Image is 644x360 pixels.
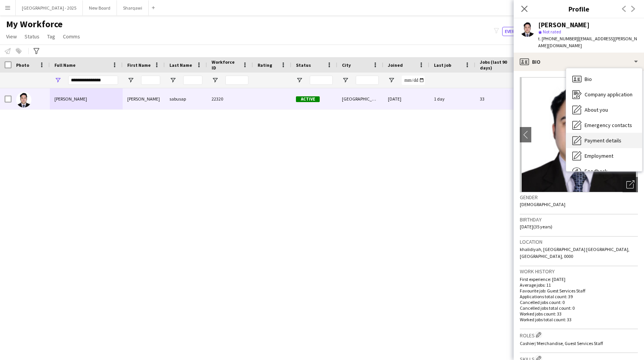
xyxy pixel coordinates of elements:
button: Everyone12,728 [502,27,543,36]
span: Bio [585,76,592,83]
span: Not rated [543,29,561,35]
span: Payment details [585,137,621,144]
div: Bio [566,71,642,87]
span: Employment [585,152,613,159]
button: Open Filter Menu [388,77,395,84]
p: First experience: [DATE] [520,276,638,282]
input: First Name Filter Input [141,76,160,85]
span: Comms [63,33,80,40]
div: 33 [475,88,525,109]
span: Full Name [54,62,76,68]
button: New Board [83,0,117,15]
input: Workforce ID Filter Input [225,76,248,85]
div: sabusap [165,88,207,109]
p: Cancelled jobs total count: 0 [520,305,638,311]
span: [DEMOGRAPHIC_DATA] [520,201,565,207]
span: Jobs (last 90 days) [480,59,511,71]
span: Workforce ID [212,59,239,71]
app-action-btn: Advanced filters [32,46,41,56]
span: [DATE] (35 years) [520,224,552,230]
div: Bio [514,53,644,71]
button: Open Filter Menu [54,77,61,84]
img: Crew avatar or photo [520,77,638,192]
p: Worked jobs count: 33 [520,311,638,317]
div: 1 day [429,88,475,109]
span: About you [585,106,608,113]
div: Open photos pop-in [623,177,638,192]
div: [DATE] [383,88,429,109]
p: Applications total count: 39 [520,294,638,299]
div: 22320 [207,88,253,109]
button: Open Filter Menu [169,77,176,84]
span: Status [296,62,311,68]
p: Favourite job: Guest Services Staff [520,288,638,294]
span: Joined [388,62,403,68]
a: Comms [60,31,83,41]
span: t. [PHONE_NUMBER] [538,36,578,41]
input: Status Filter Input [310,76,333,85]
input: Full Name Filter Input [68,76,118,85]
input: Joined Filter Input [402,76,425,85]
button: [GEOGRAPHIC_DATA] - 2025 [16,0,83,15]
button: Open Filter Menu [212,77,219,84]
span: View [6,33,17,40]
span: | [EMAIL_ADDRESS][PERSON_NAME][DOMAIN_NAME] [538,36,637,48]
h3: Birthday [520,216,638,223]
button: Sharqawi [117,0,149,15]
span: Feedback [585,168,608,175]
span: First Name [127,62,151,68]
h3: Location [520,238,638,245]
p: Worked jobs total count: 33 [520,317,638,322]
h3: Work history [520,268,638,275]
h3: Profile [514,4,644,14]
span: Photo [16,62,29,68]
span: Status [25,33,39,40]
div: Emergency contacts [566,117,642,133]
span: City [342,62,351,68]
div: [PERSON_NAME] [538,21,590,28]
button: Open Filter Menu [127,77,134,84]
input: Last Name Filter Input [183,76,202,85]
span: Emergency contacts [585,122,632,129]
button: Open Filter Menu [342,77,349,84]
p: Average jobs: 11 [520,282,638,288]
a: View [3,31,20,41]
a: Tag [44,31,58,41]
div: Employment [566,148,642,163]
div: [PERSON_NAME] [123,88,165,109]
span: Tag [47,33,55,40]
span: Cashier/ Merchandise, Guest Services Staff [520,340,603,346]
div: [GEOGRAPHIC_DATA] [337,88,383,109]
div: Payment details [566,133,642,148]
h3: Roles [520,331,638,339]
span: Active [296,96,320,102]
img: michael sabusap [16,92,31,107]
div: Company application [566,87,642,102]
span: Rating [258,62,272,68]
p: Cancelled jobs count: 0 [520,299,638,305]
span: khalidiyah, [GEOGRAPHIC_DATA] [GEOGRAPHIC_DATA], [GEOGRAPHIC_DATA], 0000 [520,246,629,259]
input: City Filter Input [356,76,379,85]
span: Last job [434,62,451,68]
span: [PERSON_NAME] [54,96,87,102]
div: About you [566,102,642,117]
div: Feedback [566,163,642,179]
span: Company application [585,91,632,98]
span: Last Name [169,62,192,68]
h3: Gender [520,194,638,201]
span: My Workforce [6,18,62,30]
a: Status [21,31,43,41]
button: Open Filter Menu [296,77,303,84]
